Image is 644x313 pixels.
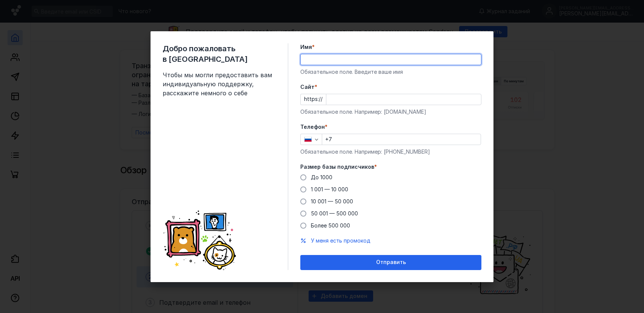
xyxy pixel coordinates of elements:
[300,83,315,91] span: Cайт
[300,43,312,51] span: Имя
[300,108,481,116] div: Обязательное поле. Например: [DOMAIN_NAME]
[311,198,353,205] span: 10 001 — 50 000
[311,186,348,192] span: 1 001 — 10 000
[311,222,350,229] span: Более 500 000
[300,123,325,131] span: Телефон
[311,237,370,244] button: У меня есть промокод
[311,237,370,244] span: У меня есть промокод
[163,43,276,64] span: Добро пожаловать в [GEOGRAPHIC_DATA]
[300,163,374,171] span: Размер базы подписчиков
[311,210,358,217] span: 50 001 — 500 000
[163,70,276,98] span: Чтобы мы могли предоставить вам индивидуальную поддержку, расскажите немного о себе
[300,255,481,270] button: Отправить
[300,148,481,156] div: Обязательное поле. Например: [PHONE_NUMBER]
[300,68,481,76] div: Обязательное поле. Введите ваше имя
[311,174,332,180] span: До 1000
[376,259,406,266] span: Отправить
